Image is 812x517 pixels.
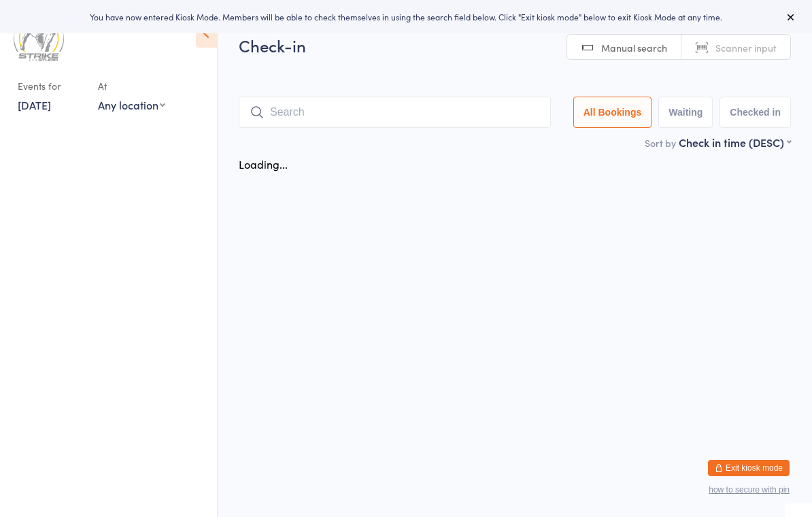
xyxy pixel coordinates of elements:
button: Checked in [720,97,791,128]
div: Check in time (DESC) [679,135,791,150]
h2: Check-in [239,34,791,56]
button: Waiting [658,97,713,128]
div: Any location [98,97,165,112]
a: [DATE] [18,97,51,112]
button: Exit kiosk mode [708,460,790,476]
div: Loading... [239,156,288,171]
div: Events for [18,75,84,97]
button: All Bookings [573,97,652,128]
div: At [98,75,165,97]
label: Sort by [645,136,676,150]
button: how to secure with pin [709,485,790,495]
span: Manual search [601,41,667,54]
input: Search [239,97,551,128]
img: Strike Studio [14,10,64,61]
div: You have now entered Kiosk Mode. Members will be able to check themselves in using the search fie... [22,11,790,22]
span: Scanner input [715,41,777,54]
